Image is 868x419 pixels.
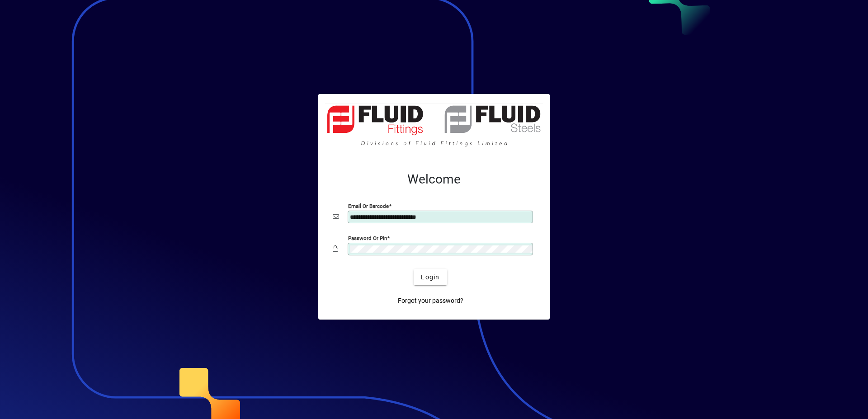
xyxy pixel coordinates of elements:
span: Login [421,273,439,282]
a: Forgot your password? [394,292,467,309]
mat-label: Email or Barcode [348,203,389,209]
mat-label: Password or Pin [348,235,387,241]
button: Login [414,269,447,285]
h2: Welcome [333,172,535,187]
span: Forgot your password? [398,296,463,306]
